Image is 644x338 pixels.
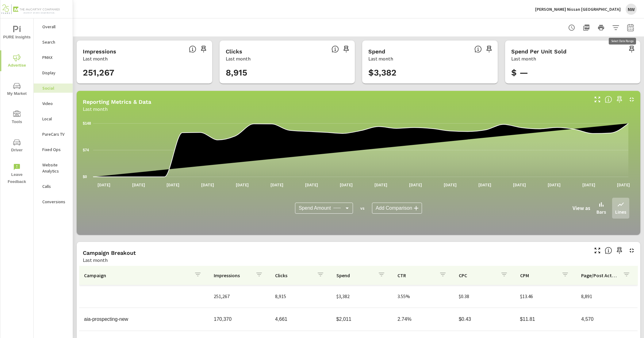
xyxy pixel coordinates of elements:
div: Calls [34,182,73,191]
h6: View as [573,205,590,211]
td: $0.43 [454,312,515,327]
p: [DATE] [370,182,392,188]
h5: Campaign Breakout [83,250,136,256]
p: [DATE] [128,182,149,188]
span: This is a summary of Social performance results by campaign. Each column can be sorted. [605,247,612,254]
button: Minimize Widget [627,246,637,255]
div: Video [34,99,73,108]
text: $74 [83,148,89,152]
span: Driver [2,139,32,154]
span: Add Comparison [376,205,412,211]
p: Social [42,85,68,91]
div: Search [34,37,73,47]
div: NW [626,4,637,15]
p: Bars [596,208,606,216]
h5: Reporting Metrics & Data [83,99,151,105]
span: My Market [2,82,32,97]
td: 4,570 [576,312,638,327]
div: Local [34,114,73,123]
text: $148 [83,121,91,126]
div: Spend Amount [295,203,353,214]
button: Apply Filters [610,21,622,34]
span: PURE Insights [2,26,32,41]
div: Display [34,68,73,77]
span: Save this to your personalized report [615,246,624,255]
p: [DATE] [197,182,218,188]
p: Last month [83,105,108,113]
span: Save this to your personalized report [199,44,209,54]
p: 3.55% [397,293,449,300]
p: [DATE] [335,182,357,188]
button: Print Report [595,21,607,34]
p: Last month [226,55,251,62]
p: Video [42,100,68,107]
p: Overall [42,24,68,30]
p: $0.38 [459,293,510,300]
span: Leave Feedback [2,163,32,185]
p: vs [353,205,372,211]
h5: Clicks [226,48,242,55]
p: PMAX [42,54,68,60]
p: CPM [520,272,557,278]
p: PureCars TV [42,131,68,137]
span: Tools [2,111,32,126]
p: Spend [336,272,373,278]
div: PureCars TV [34,130,73,139]
p: 251,267 [214,293,265,300]
button: Minimize Widget [627,95,637,104]
h5: Spend [368,48,385,55]
p: Campaign [84,272,189,278]
p: [DATE] [266,182,288,188]
span: Save this to your personalized report [341,44,351,54]
span: Spend Amount [299,205,331,211]
span: The number of times an ad was shown on your behalf. [189,45,196,53]
p: CPC [459,272,496,278]
h5: Impressions [83,48,116,55]
button: Make Fullscreen [592,95,602,104]
p: Impressions [214,272,251,278]
div: PMAX [34,53,73,62]
span: Understand Social data over time and see how metrics compare to each other. [605,96,612,103]
td: 2.74% [393,312,454,327]
div: Fixed Ops [34,145,73,154]
span: Advertise [2,54,32,69]
button: "Export Report to PDF" [580,21,592,34]
span: The amount of money spent on advertising during the period. [474,45,482,53]
p: [DATE] [613,182,634,188]
td: $2,011 [332,312,393,327]
p: $13.46 [520,293,572,300]
button: Make Fullscreen [592,246,602,255]
p: [DATE] [543,182,565,188]
p: [DATE] [439,182,461,188]
p: Last month [511,55,536,62]
p: Website Analytics [42,162,68,174]
p: 8,915 [275,293,327,300]
p: Clicks [275,272,312,278]
span: Save this to your personalized report [615,95,624,104]
div: Conversions [34,197,73,206]
td: $11.81 [515,312,577,327]
p: CTR [397,272,434,278]
h3: 251,267 [83,68,206,78]
p: Local [42,116,68,122]
div: Website Analytics [34,160,73,176]
div: Add Comparison [372,203,422,214]
p: Page/Post Action [581,272,618,278]
p: Search [42,39,68,45]
p: [DATE] [509,182,530,188]
h3: $ — [511,68,634,78]
h5: Spend Per Unit Sold [511,48,566,55]
p: Last month [83,256,108,264]
p: [DATE] [232,182,253,188]
h3: $3,382 [368,68,492,78]
p: Display [42,70,68,76]
p: Conversions [42,199,68,205]
text: $0 [83,175,87,179]
p: [DATE] [93,182,115,188]
p: $3,382 [336,293,388,300]
p: Calls [42,183,68,189]
h3: 8,915 [226,68,349,78]
p: [DATE] [405,182,426,188]
p: 8,891 [581,293,633,300]
p: [DATE] [474,182,496,188]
